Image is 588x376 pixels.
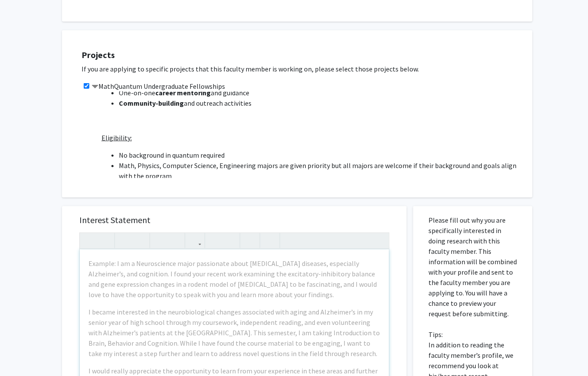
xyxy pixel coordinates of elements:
[119,88,524,98] li: One-on-one and guidance
[117,233,132,248] button: Strong (Ctrl + B)
[222,233,238,248] button: Ordered list
[119,150,524,160] li: No background in quantum required
[262,233,278,248] button: Insert horizontal rule
[132,233,147,248] button: Emphasis (Ctrl + I)
[119,160,524,181] li: Math, Physics, Computer Science, Engineering majors are given priority but all majors are welcome...
[207,233,222,248] button: Unordered list
[119,98,524,108] li: and outreach activities
[91,81,225,91] label: MathQuantum Undergraduate Fellowships
[152,233,167,248] button: Superscript
[88,307,380,359] p: I became interested in the neurobiological changes associated with aging and Alzheimer’s in my se...
[155,88,211,97] strong: career mentoring
[372,233,387,248] button: Fullscreen
[242,233,258,248] button: Remove format
[119,99,184,107] strong: Community-building
[82,233,97,248] button: Undo (Ctrl + Z)
[101,133,132,142] u: Eligibility:
[82,49,115,60] strong: Projects
[7,337,37,370] iframe: Chat
[79,215,389,225] h5: Interest Statement
[187,233,203,248] button: Link
[88,258,380,300] p: Example: I am a Neuroscience major passionate about [MEDICAL_DATA] diseases, especially Alzheimer...
[167,233,183,248] button: Subscript
[82,64,524,74] p: If you are applying to specific projects that this faculty member is working on, please select th...
[97,233,112,248] button: Redo (Ctrl + Y)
